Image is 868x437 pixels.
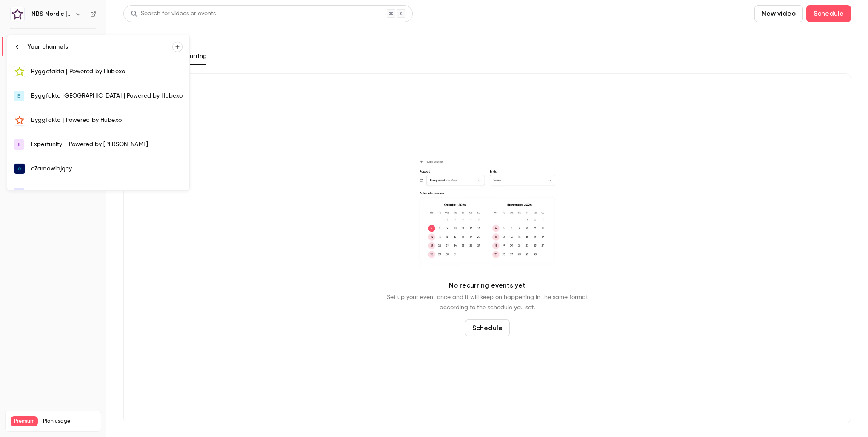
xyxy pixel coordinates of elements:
[18,141,20,148] span: E
[31,164,183,173] div: eZamawiający
[31,92,183,100] div: Byggfakta [GEOGRAPHIC_DATA] | Powered by Hubexo
[14,115,25,125] img: Byggfakta | Powered by Hubexo
[17,92,21,100] span: B
[17,189,21,197] span: H
[31,67,183,76] div: Byggefakta | Powered by Hubexo
[28,43,172,51] div: Your channels
[14,164,25,174] img: eZamawiający
[14,66,25,77] img: Byggefakta | Powered by Hubexo
[31,140,183,149] div: Expertunity - Powered by [PERSON_NAME]
[31,116,183,124] div: Byggfakta | Powered by Hubexo
[31,189,183,197] div: Hubexo 4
